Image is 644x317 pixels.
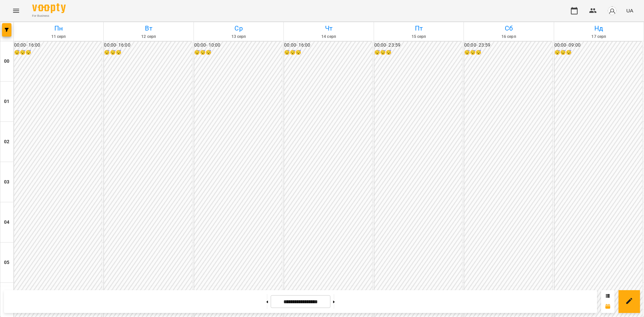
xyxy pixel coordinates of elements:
[4,178,9,186] h6: 03
[554,49,642,56] h6: 😴😴😴
[4,259,9,266] h6: 05
[375,23,463,34] h6: Пт
[374,49,462,56] h6: 😴😴😴
[194,49,282,56] h6: 😴😴😴
[14,42,102,49] h6: 00:00 - 16:00
[285,23,372,34] h6: Чт
[14,49,102,56] h6: 😴😴😴
[465,23,552,34] h6: Сб
[284,42,372,49] h6: 00:00 - 16:00
[195,34,282,40] h6: 13 серп
[105,23,192,34] h6: Вт
[554,42,642,49] h6: 00:00 - 09:00
[104,49,192,56] h6: 😴😴😴
[105,34,192,40] h6: 12 серп
[464,42,552,49] h6: 00:00 - 23:59
[285,34,372,40] h6: 14 серп
[15,34,102,40] h6: 11 серп
[464,49,552,56] h6: 😴😴😴
[4,98,9,105] h6: 01
[624,4,636,17] button: UA
[15,23,102,34] h6: Пн
[607,6,617,15] img: avatar_s.png
[195,23,282,34] h6: Ср
[284,49,372,56] h6: 😴😴😴
[32,3,66,13] img: Voopty Logo
[8,3,24,19] button: Menu
[4,138,9,146] h6: 02
[375,34,463,40] h6: 15 серп
[374,42,462,49] h6: 00:00 - 23:59
[626,7,633,14] span: UA
[4,219,9,226] h6: 04
[194,42,282,49] h6: 00:00 - 10:00
[4,58,9,65] h6: 00
[465,34,552,40] h6: 16 серп
[32,14,66,18] span: For Business
[555,23,643,34] h6: Нд
[555,34,643,40] h6: 17 серп
[104,42,192,49] h6: 00:00 - 16:00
